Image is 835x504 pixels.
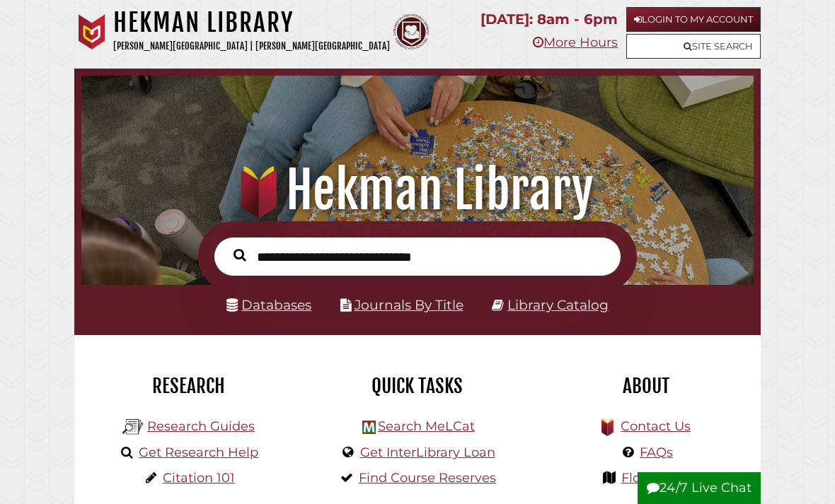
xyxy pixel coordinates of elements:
img: Calvin Theological Seminary [393,14,429,49]
h2: Research [85,374,292,398]
img: Calvin University [74,14,110,49]
img: Hekman Library Logo [122,416,144,438]
h2: About [543,374,750,398]
a: Citation 101 [163,470,235,486]
button: Search [226,246,253,265]
a: Library Catalog [507,297,609,313]
a: Get Research Help [139,445,258,460]
a: Floor Maps [621,470,691,486]
a: Research Guides [147,418,255,434]
i: Search [234,249,246,262]
a: Journals By Title [355,297,463,313]
h1: Hekman Library [94,159,742,221]
a: Site Search [626,34,761,59]
a: Search MeLCat [378,418,475,434]
p: [DATE]: 8am - 6pm [480,7,618,32]
a: Get InterLibrary Loan [360,445,495,460]
img: Hekman Library Logo [362,421,376,434]
a: Databases [226,297,311,313]
a: Contact Us [621,418,691,434]
a: Login to My Account [626,7,761,32]
a: FAQs [640,445,673,460]
h2: Quick Tasks [313,374,521,398]
p: [PERSON_NAME][GEOGRAPHIC_DATA] | [PERSON_NAME][GEOGRAPHIC_DATA] [113,38,390,54]
a: More Hours [533,35,618,50]
a: Find Course Reserves [359,470,496,486]
h1: Hekman Library [113,7,390,38]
